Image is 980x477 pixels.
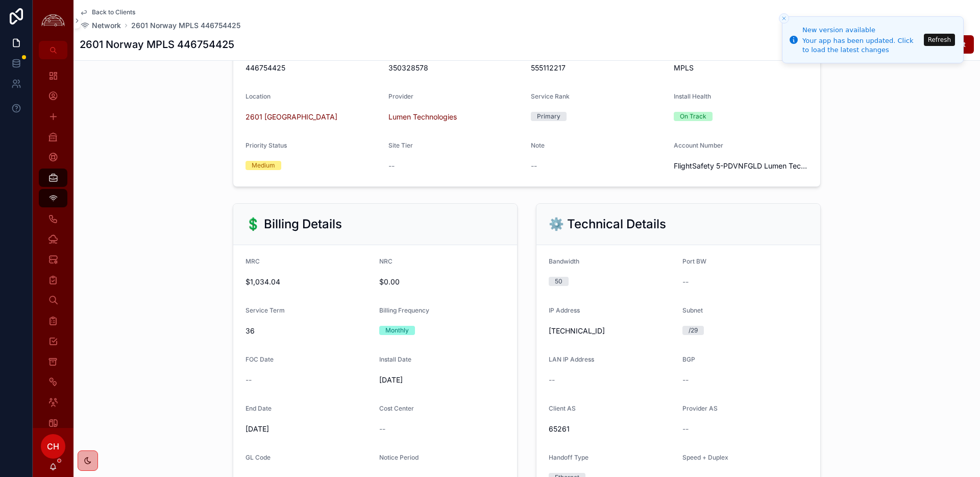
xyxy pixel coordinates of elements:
span: Note [531,141,545,149]
span: $1,034.04 [246,277,371,287]
span: CH [47,440,59,452]
div: On Track [680,112,706,121]
span: NRC [379,257,393,265]
div: Medium [252,161,275,170]
span: 350328578 [388,63,523,73]
span: FlightSafety 5-PDVNFGLD Lumen Technologies [674,161,808,171]
div: /29 [689,326,698,335]
a: Lumen Technologies [388,112,457,122]
span: Speed + Duplex [682,454,728,461]
span: Port BW [682,257,706,265]
span: Install Date [379,355,411,363]
span: Cost Center [379,404,414,412]
div: New version available [802,25,921,35]
span: End Date [246,404,272,412]
div: Monthly [385,326,409,335]
span: Location [246,92,271,100]
span: -- [682,424,689,434]
span: [DATE] [379,375,505,385]
span: 446754425 [246,63,380,73]
span: Client AS [549,404,576,412]
div: Your app has been updated. Click to load the latest changes [802,36,921,55]
span: $0.00 [379,277,505,287]
a: 2601 [GEOGRAPHIC_DATA] [246,112,337,122]
span: Handoff Type [549,454,589,461]
span: -- [379,424,385,434]
span: -- [682,277,689,287]
a: Back to Clients [80,8,135,16]
span: GL Code [246,454,271,461]
div: Primary [537,112,560,121]
span: Provider [388,92,413,100]
a: Network [80,20,121,31]
h1: 2601 Norway MPLS 446754425 [80,37,234,52]
button: Close toast [779,13,789,23]
span: MRC [246,257,260,265]
span: Service Term [246,306,285,314]
span: Bandwidth [549,257,579,265]
span: Billing Frequency [379,306,429,314]
span: 555112217 [531,63,666,73]
span: FOC Date [246,355,274,363]
span: [DATE] [246,424,371,434]
img: App logo [39,13,67,29]
span: 65261 [549,424,674,434]
span: Back to Clients [92,8,135,16]
span: BGP [682,355,695,363]
span: MPLS [674,63,694,73]
span: -- [388,161,395,171]
span: Account Number [674,141,723,149]
button: Refresh [924,34,955,46]
span: IP Address [549,306,580,314]
h2: ⚙️ Technical Details [549,216,666,232]
span: Network [92,20,121,31]
span: -- [549,375,555,385]
a: 2601 Norway MPLS 446754425 [131,20,240,31]
span: LAN IP Address [549,355,594,363]
span: Provider AS [682,404,718,412]
div: scrollable content [33,59,73,428]
span: -- [682,375,689,385]
h2: 💲 Billing Details [246,216,342,232]
span: -- [246,375,252,385]
span: Service Rank [531,92,570,100]
span: [TECHNICAL_ID] [549,326,674,336]
span: Priority Status [246,141,287,149]
span: Notice Period [379,454,419,461]
span: Site Tier [388,141,413,149]
div: 50 [555,277,562,286]
span: 36 [246,326,371,336]
span: Subnet [682,306,703,314]
span: Install Health [674,92,711,100]
span: -- [531,161,537,171]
